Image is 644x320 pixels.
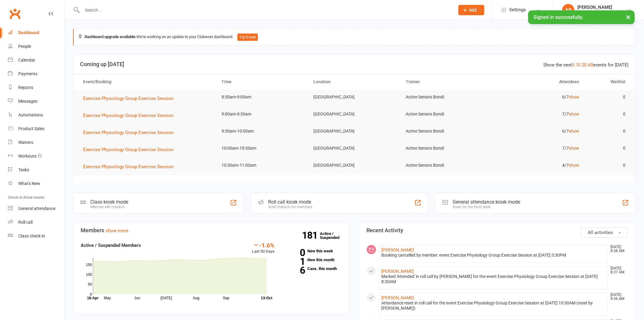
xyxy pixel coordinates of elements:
a: show more [106,228,128,233]
span: Exercise Physiology Group Exercise Session [83,96,173,101]
button: Exercise Physiology Group Exercise Session [83,146,178,153]
input: Search... [80,6,450,14]
div: Great for the front desk [453,205,520,209]
td: [GEOGRAPHIC_DATA] [308,124,400,138]
div: People [18,44,31,49]
a: show [569,112,579,116]
a: Calendar [8,53,64,67]
a: [PERSON_NAME] [381,295,414,300]
td: [GEOGRAPHIC_DATA] [308,107,400,121]
a: What's New [8,177,64,190]
div: Class check-in [18,233,45,238]
a: 0New this week [284,249,342,253]
div: Automations [18,112,43,117]
a: Messages [8,94,64,108]
a: 1New this month [284,258,342,262]
div: AG [562,4,574,16]
div: Messages [18,99,37,104]
a: All [588,62,593,68]
strong: 181 [302,231,320,240]
td: 0 [585,107,631,121]
td: 0 [585,90,631,104]
strong: 1 [284,257,305,266]
a: Class kiosk mode [8,229,64,243]
div: Roll call [18,220,33,225]
td: 8:30am-9:00am [216,90,308,104]
td: 0 [585,141,631,155]
button: Exercise Physiology Group Exercise Session [83,112,178,119]
div: Tasks [18,167,29,172]
div: General attendance kiosk mode [453,199,520,205]
td: 0 [585,124,631,138]
div: Dashboard [18,30,39,35]
td: 6/7 [492,90,585,104]
button: Try it now [237,34,258,41]
a: 181Active / Suspended [320,227,347,244]
a: General attendance kiosk mode [8,202,64,215]
div: Product Sales [18,126,44,131]
a: Tasks [8,163,64,177]
a: Waivers [8,136,64,149]
div: What's New [18,181,40,186]
a: [PERSON_NAME] [381,247,414,252]
th: Event/Booking [78,74,216,90]
div: Workouts [18,154,37,158]
td: 10:30am-11:00am [216,158,308,172]
a: Clubworx [7,6,23,21]
div: General attendance [18,206,55,211]
div: -1.6% [252,242,275,248]
div: Roll call kiosk mode [268,199,312,205]
a: show [569,163,579,168]
div: Payments [18,71,37,76]
a: Product Sales [8,122,64,136]
button: Exercise Physiology Group Exercise Session [83,129,178,136]
span: All activities [588,230,613,235]
a: show [569,94,579,99]
td: 9:30am-10:00am [216,124,308,138]
th: Attendees [492,74,585,90]
td: 7/7 [492,141,585,155]
td: 7/7 [492,107,585,121]
div: We're working on an update to your Clubworx dashboard. [73,29,635,46]
div: Show the next events for [DATE] [543,61,628,69]
a: show [569,129,579,133]
th: Trainer [400,74,492,90]
div: Class kiosk mode [90,199,128,205]
span: Exercise Physiology Group Exercise Session [83,113,173,118]
span: Exercise Physiology Group Exercise Session [83,164,173,169]
td: Active Seniors Bondi [400,107,492,121]
time: [DATE] 8:36 AM [607,293,628,301]
time: [DATE] 8:38 AM [607,245,628,253]
div: Staying Active Bondi [577,10,616,16]
button: All activities [581,227,628,238]
div: Marked 'Attended' in roll call by [PERSON_NAME] for the event Exercise Physiology Group Exercise ... [381,274,605,284]
div: Waivers [18,140,33,145]
button: × [623,10,634,23]
time: [DATE] 8:37 AM [607,266,628,274]
strong: 0 [284,248,305,257]
button: Exercise Physiology Group Exercise Session [83,163,178,170]
a: Workouts [8,149,64,163]
td: 10:00am-10:30am [216,141,308,155]
td: 9:00am-9:30am [216,107,308,121]
th: Waitlist [585,74,631,90]
td: [GEOGRAPHIC_DATA] [308,90,400,104]
a: Automations [8,108,64,122]
span: Exercise Physiology Group Exercise Session [83,147,173,152]
a: Dashboard [8,26,64,40]
a: [PERSON_NAME] [381,269,414,274]
strong: 6 [284,266,305,275]
td: 0 [585,158,631,172]
td: [GEOGRAPHIC_DATA] [308,141,400,155]
div: [PERSON_NAME] [577,5,616,10]
td: 4/7 [492,158,585,172]
td: Active Seniors Bondi [400,124,492,138]
td: Active Seniors Bondi [400,141,492,155]
th: Location [308,74,400,90]
span: Settings [509,3,526,17]
a: 10 [576,62,580,68]
div: Reports [18,85,33,90]
div: Member self check-in [90,205,128,209]
td: 6/7 [492,124,585,138]
a: show [569,146,579,151]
